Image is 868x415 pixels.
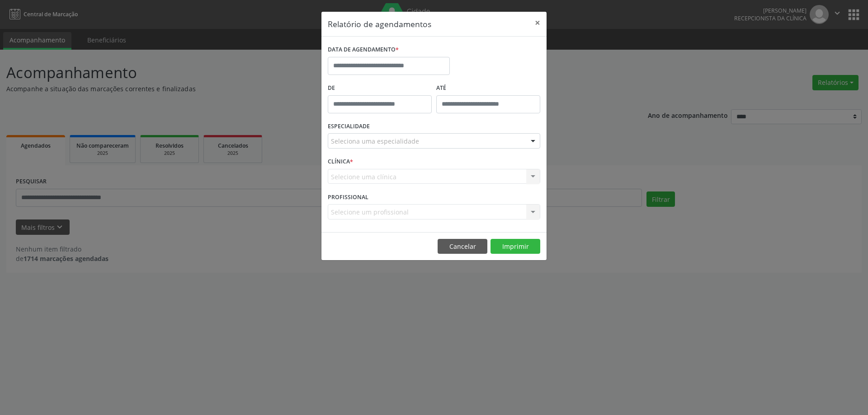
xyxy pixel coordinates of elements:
span: Seleciona uma especialidade [331,136,419,146]
label: CLÍNICA [328,155,353,169]
label: ESPECIALIDADE [328,120,370,134]
h5: Relatório de agendamentos [328,18,431,30]
button: Close [528,12,547,34]
label: DATA DE AGENDAMENTO [328,43,399,57]
label: De [328,81,432,95]
label: ATÉ [436,81,540,95]
button: Cancelar [438,239,487,254]
button: Imprimir [491,239,540,254]
label: PROFISSIONAL [328,190,368,204]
